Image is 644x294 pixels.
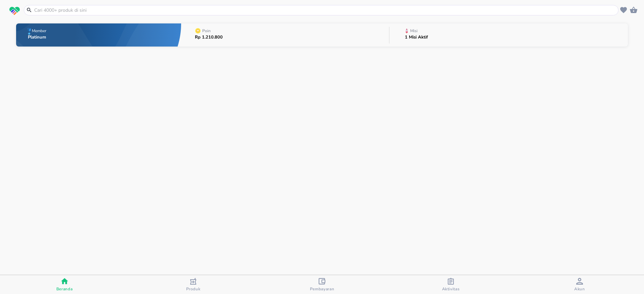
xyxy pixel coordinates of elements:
span: Produk [186,286,201,292]
button: Aktivitas [386,275,515,294]
button: Akun [515,275,644,294]
p: Member [32,29,46,33]
p: Poin [202,29,211,33]
button: Pembayaran [258,275,386,294]
img: logo_swiperx_s.bd005f3b.svg [9,7,20,15]
input: Cari 4000+ produk di sini [34,7,617,14]
p: Platinum [28,35,48,40]
button: Produk [129,275,258,294]
button: PoinRp 1.210.800 [181,22,389,48]
span: Akun [574,286,585,292]
span: Aktivitas [442,286,460,292]
p: Misi [410,29,418,33]
p: Rp 1.210.800 [195,35,223,40]
p: 1 Misi Aktif [405,35,428,40]
span: Pembayaran [310,286,334,292]
button: Misi1 Misi Aktif [389,22,628,48]
button: MemberPlatinum [16,22,181,48]
span: Beranda [56,286,73,292]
